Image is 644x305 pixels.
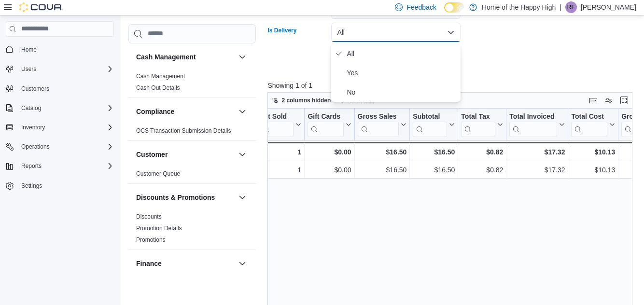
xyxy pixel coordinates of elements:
div: Discounts & Promotions [128,211,256,250]
a: Home [17,44,41,55]
button: Compliance [237,106,248,117]
button: Total Cost [572,112,616,137]
div: Gross Sales [358,112,399,137]
div: Cash Management [128,70,256,97]
button: Home [2,42,118,56]
button: Discounts & Promotions [237,192,248,203]
button: 2 columns hidden [268,95,335,106]
label: Is Delivery [267,27,296,34]
p: Home of the Happy High [482,1,556,13]
h3: Discounts & Promotions [136,193,215,202]
div: Total Cost [572,112,608,121]
button: Cash Management [237,51,248,63]
h3: Compliance [136,107,174,116]
div: Net Sold [260,112,294,137]
span: Users [17,63,114,75]
div: Customer [128,168,256,183]
span: Cash Management [136,72,185,80]
button: Total Invoiced [510,112,565,137]
a: OCS Transaction Submission Details [136,127,231,134]
button: Net Sold [260,112,302,137]
span: Yes [347,67,457,79]
a: Cash Out Details [136,84,180,91]
a: Settings [17,180,46,192]
div: $17.32 [510,146,565,158]
span: Cash Out Details [136,84,180,92]
div: $16.50 [413,146,455,158]
div: Subtotal [413,112,448,121]
div: Total Tax [462,112,496,121]
div: $10.13 [572,146,616,158]
span: Dark Mode [444,13,445,13]
div: $16.50 [358,164,407,176]
button: Catalog [2,101,118,115]
span: RF [567,1,575,13]
div: $0.82 [462,164,504,176]
div: $16.50 [413,164,455,176]
div: Total Cost [572,112,608,137]
div: 1 [260,164,302,176]
span: Discounts [136,213,162,221]
button: Customer [237,149,248,160]
span: Operations [17,141,114,152]
span: No [347,86,457,98]
span: Feedback [406,2,436,12]
button: Operations [2,140,118,153]
span: All [347,48,457,59]
span: OCS Transaction Submission Details [136,127,231,135]
span: Customers [17,83,114,95]
span: Operations [21,143,50,151]
button: Finance [237,258,248,269]
span: Promotions [136,236,166,244]
button: All [331,23,461,42]
span: Settings [21,182,42,190]
div: $0.00 [308,164,351,176]
button: Gross Sales [358,112,407,137]
span: Home [21,46,37,54]
span: 2 columns hidden [281,97,331,104]
a: Customers [17,83,53,95]
button: Enter fullscreen [618,95,630,106]
button: Discounts & Promotions [136,193,235,202]
div: Gross Sales [358,112,399,121]
button: Cash Management [136,52,235,62]
div: $0.00 [308,146,351,158]
div: Total Invoiced [510,112,558,121]
div: Net Sold [260,112,294,121]
button: Users [17,63,40,75]
div: Total Tax [462,112,496,137]
button: Finance [136,259,235,268]
a: Promotion Details [136,225,182,232]
button: Total Tax [462,112,504,137]
div: Select listbox [331,44,461,102]
button: Gift Cards [308,112,351,137]
div: $10.13 [572,164,616,176]
span: Reports [17,160,114,172]
a: Customer Queue [136,170,180,177]
div: Subtotal [413,112,448,137]
button: Subtotal [413,112,455,137]
button: Inventory [2,121,118,134]
button: Users [2,62,118,76]
button: Reports [2,159,118,173]
div: Total Invoiced [510,112,558,137]
div: $0.82 [462,146,504,158]
button: Customer [136,150,235,159]
h3: Customer [136,150,168,159]
input: Dark Mode [444,2,464,13]
span: Users [21,65,36,73]
button: Customers [2,82,118,96]
span: Customers [21,85,49,93]
img: Cova [19,2,63,12]
span: Promotion Details [136,224,182,232]
div: Gift Cards [308,112,344,121]
p: Showing 1 of 1 [267,81,636,90]
nav: Complex example [6,39,114,218]
p: | [560,1,561,13]
span: Settings [17,180,114,192]
button: Settings [2,179,118,193]
h3: Finance [136,259,162,268]
button: Keyboard shortcuts [588,95,599,106]
div: $17.32 [510,164,565,176]
span: Reports [21,162,42,170]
